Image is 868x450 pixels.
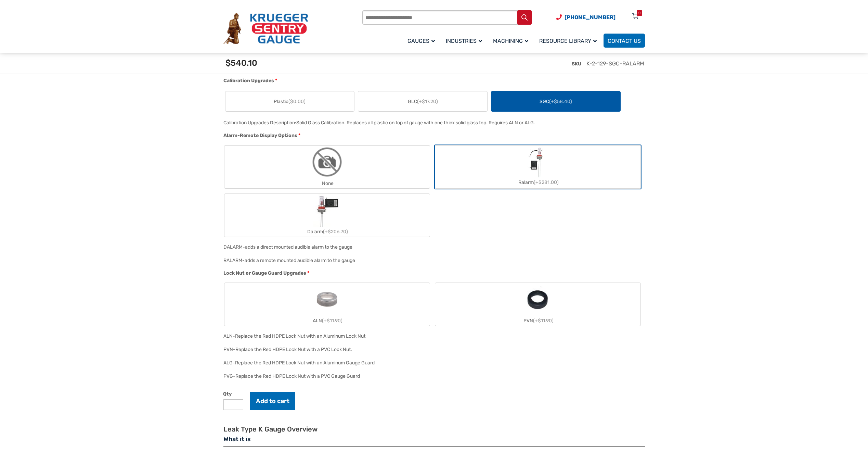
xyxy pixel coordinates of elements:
[586,60,644,67] span: K-2-129-SGC-RALARM
[223,333,235,339] span: ALN-
[435,147,640,187] label: Ralarm
[435,283,640,326] label: PVN
[245,258,355,263] div: adds a remote mounted audible alarm to the gauge
[322,318,342,324] span: (+$11.90)
[323,229,348,235] span: (+$206.70)
[298,132,300,139] abbr: required
[223,133,297,138] span: Alarm-Remote Display Options
[435,316,640,326] div: PVN
[224,146,430,188] label: None
[608,38,641,44] span: Contact Us
[223,78,274,84] span: Calibration Upgrades
[223,435,645,447] h3: What it is
[307,270,309,277] abbr: required
[274,98,306,105] span: Plastic
[223,258,245,263] span: RALARM-
[556,13,616,22] a: Phone Number (920) 434-8860
[250,392,295,410] button: Add to cart
[407,38,435,44] span: Gauges
[235,373,360,379] div: Replace the Red HDPE Lock Nut with a PVC Gauge Guard
[403,33,442,49] a: Gauges
[408,98,438,105] span: GLC
[223,373,235,379] span: PVG-
[224,316,430,326] div: ALN
[533,318,554,324] span: (+$11.90)
[489,33,535,49] a: Machining
[539,38,597,44] span: Resource Library
[493,38,528,44] span: Machining
[572,61,581,67] span: SKU
[534,179,559,185] span: (+$281.00)
[311,283,344,316] img: ALN
[235,360,375,366] div: Replace the Red HDPE Lock Nut with an Aluminum Gauge Guard
[224,227,430,237] div: Dalarm
[549,99,572,104] span: (+$58.40)
[446,38,482,44] span: Industries
[435,177,640,187] div: Ralarm
[223,244,245,250] span: DALARM-
[288,99,306,104] span: ($0.00)
[245,244,352,250] div: adds a direct mounted audible alarm to the gauge
[535,33,604,49] a: Resource Library
[223,425,645,434] h2: Leak Type K Gauge Overview
[638,10,640,16] div: 0
[223,399,243,410] input: Product quantity
[223,360,235,366] span: ALG-
[417,99,438,104] span: (+$17.20)
[223,347,235,352] span: PVN-
[235,347,352,352] div: Replace the Red HDPE Lock Nut with a PVC Lock Nut.
[223,13,308,45] img: Krueger Sentry Gauge
[540,98,572,105] span: SGC
[224,194,430,237] label: Dalarm
[275,77,277,84] abbr: required
[223,270,306,276] span: Lock Nut or Gauge Guard Upgrades
[565,14,616,21] span: [PHONE_NUMBER]
[223,120,296,126] span: Calibration Upgrades Description:
[296,120,535,126] div: Solid Glass Calibration. Replaces all plastic on top of gauge with one thick solid glass top. Req...
[224,283,430,326] label: ALN
[604,34,645,48] a: Contact Us
[235,333,365,339] div: Replace the Red HDPE Lock Nut with an Aluminum Lock Nut
[442,33,489,49] a: Industries
[224,178,430,188] div: None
